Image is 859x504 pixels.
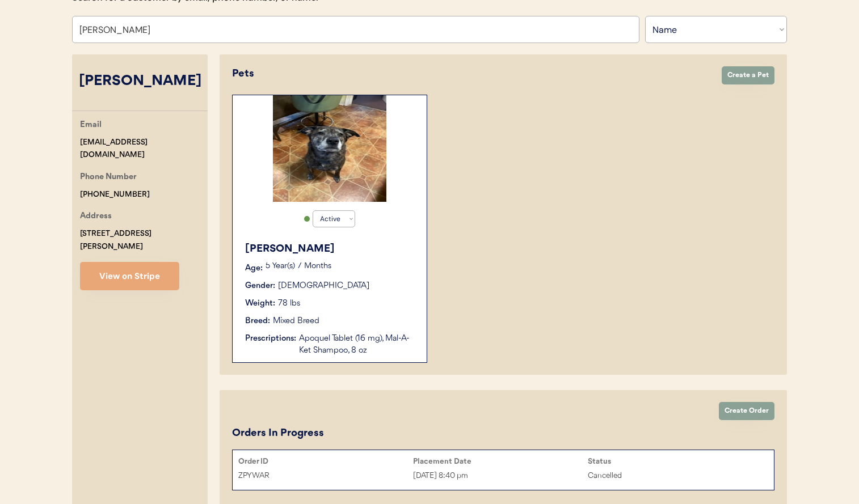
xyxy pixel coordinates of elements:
[722,66,774,84] button: Create a Pet
[80,171,137,185] div: Phone Number
[245,298,275,310] div: Weight:
[80,188,150,201] div: [PHONE_NUMBER]
[72,71,208,92] div: [PERSON_NAME]
[72,16,639,43] input: Search by name
[80,118,102,133] div: Email
[232,66,710,82] div: Pets
[80,227,208,253] div: [STREET_ADDRESS][PERSON_NAME]
[80,210,112,224] div: Address
[80,136,208,162] div: [EMAIL_ADDRESS][DOMAIN_NAME]
[278,298,300,310] div: 78 lbs
[299,333,415,357] div: Apoquel Tablet (16 mg), Mal-A-Ket Shampoo, 8 oz
[80,262,179,290] button: View on Stripe
[245,242,415,257] div: [PERSON_NAME]
[588,469,763,482] div: Cancelled
[232,426,324,441] div: Orders In Progress
[278,280,369,292] div: [DEMOGRAPHIC_DATA]
[266,262,415,270] p: 5 Year(s) 7 Months
[245,280,275,292] div: Gender:
[588,457,763,466] div: Status
[719,402,774,420] button: Create Order
[413,457,588,466] div: Placement Date
[273,315,319,327] div: Mixed Breed
[238,469,413,482] div: ZPYWAR
[413,469,588,482] div: [DATE] 8:40 pm
[238,457,413,466] div: Order ID
[245,333,296,345] div: Prescriptions:
[273,95,386,202] img: image.jpg
[245,262,263,274] div: Age:
[245,315,270,327] div: Breed:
